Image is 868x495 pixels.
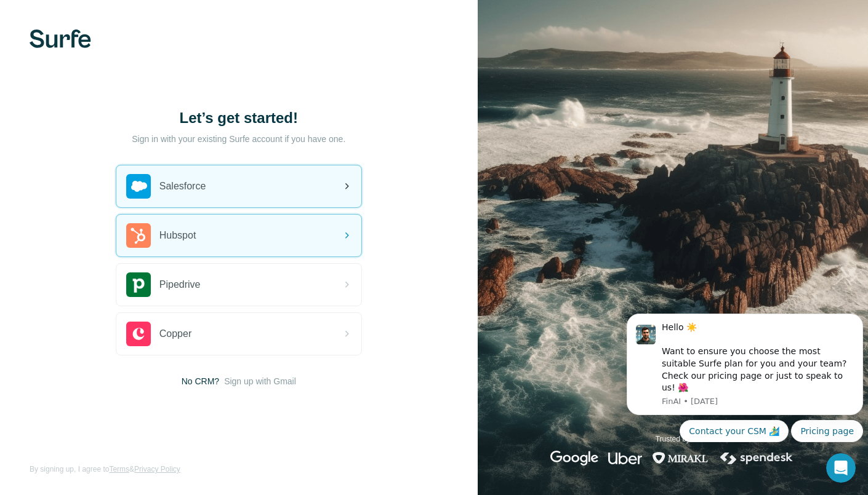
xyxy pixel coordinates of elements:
button: Sign up with Gmail [224,375,296,387]
span: Copper [159,327,191,341]
iframe: Intercom live chat [826,453,856,483]
span: No CRM? [182,375,219,387]
span: Pipedrive [159,277,201,292]
h1: Let’s get started! [116,108,362,128]
img: Surfe's logo [30,30,91,48]
span: Hubspot [159,228,196,243]
span: Salesforce [159,179,206,194]
img: uber's logo [608,451,642,465]
p: Sign in with your existing Surfe account if you have one. [132,133,345,145]
a: Terms [109,465,129,473]
img: salesforce's logo [126,174,151,199]
img: google's logo [550,451,598,465]
a: Privacy Policy [134,465,180,473]
img: pipedrive's logo [126,272,151,297]
img: copper's logo [126,322,151,346]
iframe: Intercom notifications message [622,287,868,462]
span: By signing up, I agree to & [30,464,180,475]
img: hubspot's logo [126,223,151,248]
